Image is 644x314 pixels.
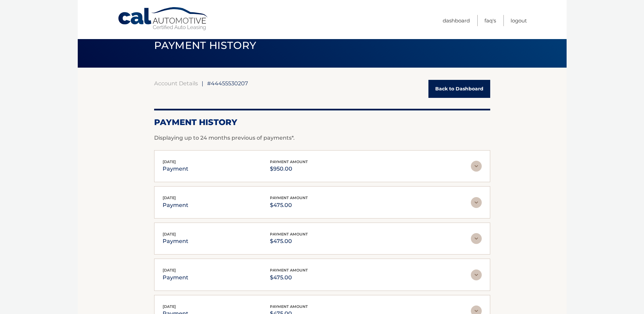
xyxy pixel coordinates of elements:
p: payment [163,164,188,174]
img: accordion-rest.svg [471,269,482,280]
span: [DATE] [163,195,176,200]
span: payment amount [270,268,308,273]
p: $475.00 [270,273,308,282]
a: Cal Automotive [117,7,209,31]
p: $950.00 [270,164,308,174]
span: payment amount [270,195,308,200]
img: accordion-rest.svg [471,197,482,208]
span: PAYMENT HISTORY [154,39,256,52]
span: #44455530207 [207,80,248,87]
img: accordion-rest.svg [471,233,482,244]
a: Logout [511,15,527,26]
a: FAQ's [484,15,496,26]
span: payment amount [270,159,308,164]
p: $475.00 [270,200,308,210]
span: payment amount [270,304,308,309]
span: [DATE] [163,232,176,237]
span: [DATE] [163,268,176,273]
p: payment [163,200,188,210]
h2: Payment History [154,117,490,127]
img: accordion-rest.svg [471,161,482,172]
p: payment [163,273,188,282]
span: [DATE] [163,159,176,164]
span: | [202,80,203,87]
a: Back to Dashboard [428,80,490,98]
span: [DATE] [163,304,176,309]
a: Dashboard [443,15,470,26]
a: Account Details [154,80,198,87]
p: payment [163,237,188,246]
span: payment amount [270,232,308,237]
p: $475.00 [270,237,308,246]
p: Displaying up to 24 months previous of payments*. [154,134,490,142]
